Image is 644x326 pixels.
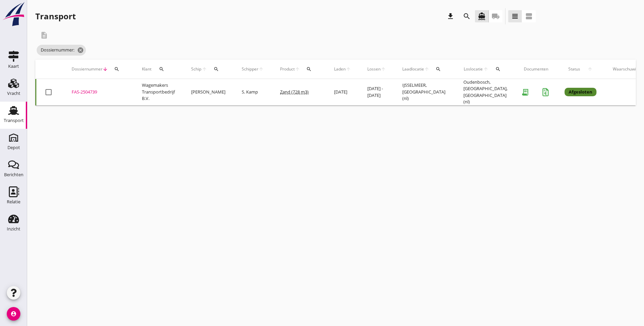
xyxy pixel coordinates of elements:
[234,79,272,105] td: S. Kamp
[214,66,219,72] i: search
[7,307,20,321] i: account_circle
[4,172,23,177] div: Berichten
[511,12,519,20] i: view_headline
[463,12,471,20] i: search
[495,66,501,72] i: search
[35,11,76,22] div: Transport
[524,66,548,72] div: Documenten
[394,79,455,105] td: IJSSELMEER, [GEOGRAPHIC_DATA] (nl)
[424,66,429,72] i: arrow_upward
[202,66,207,72] i: arrow_upward
[565,88,596,97] div: Afgesloten
[446,12,455,20] i: download
[280,89,309,95] span: Zand (728 m3)
[326,79,359,105] td: [DATE]
[134,79,183,105] td: Wagemakers Transportbedrijf B.V.
[478,12,486,20] i: directions_boat
[1,2,26,27] img: logo-small.a267ee39.svg
[463,66,483,72] span: Loslocatie
[7,91,20,96] div: Vracht
[525,12,533,20] i: view_agenda
[258,66,264,72] i: arrow_upward
[613,66,641,72] div: Waarschuwing
[4,118,24,123] div: Transport
[346,66,351,72] i: arrow_upward
[359,79,394,105] td: [DATE] - [DATE]
[306,66,312,72] i: search
[280,66,295,72] span: Product
[72,66,103,72] span: Dossiernummer
[7,227,20,231] div: Inzicht
[334,66,346,72] span: Laden
[77,47,84,54] i: cancel
[37,45,86,56] span: Dossiernummer:
[7,145,20,150] div: Depot
[455,79,516,105] td: Oudenbosch, [GEOGRAPHIC_DATA], [GEOGRAPHIC_DATA] (nl)
[142,61,175,77] div: Klant
[492,12,500,20] i: local_shipping
[103,66,108,72] i: arrow_downward
[584,66,597,72] i: arrow_upward
[381,66,386,72] i: arrow_upward
[242,66,258,72] span: Schipper
[483,66,489,72] i: arrow_upward
[114,66,119,72] i: search
[183,79,234,105] td: [PERSON_NAME]
[367,66,381,72] span: Lossen
[8,64,19,68] div: Kaart
[191,66,202,72] span: Schip
[295,66,300,72] i: arrow_upward
[402,66,424,72] span: Laadlocatie
[565,66,584,72] span: Status
[72,89,126,96] div: FAS-2504739
[436,66,441,72] i: search
[7,200,20,204] div: Relatie
[518,85,532,99] i: receipt_long
[159,66,164,72] i: search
